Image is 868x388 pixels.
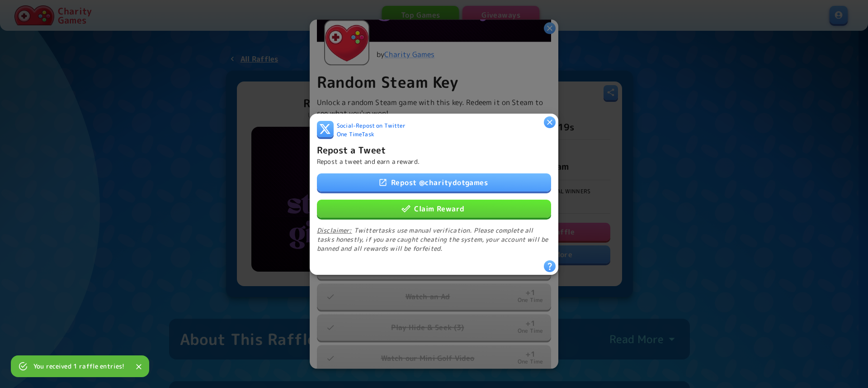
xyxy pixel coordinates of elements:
[317,142,386,157] h6: Repost a Tweet
[337,130,374,139] span: One Time Task
[317,173,551,191] a: Repost @charitydotgames
[317,199,551,217] button: Claim Reward
[317,157,420,166] p: Repost a tweet and earn a reward.
[33,358,125,374] div: You received 1 raffle entries!
[317,225,352,234] u: Disclaimer:
[132,360,146,374] button: Close
[337,122,406,130] span: Social - Repost on Twitter
[317,225,551,253] p: Twitter tasks use manual verification. Please complete all tasks honestly, if you are caught chea...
